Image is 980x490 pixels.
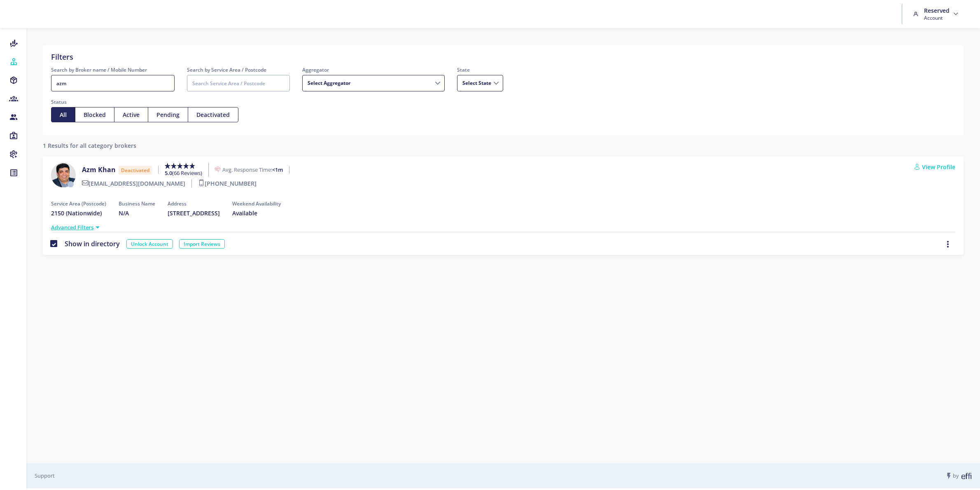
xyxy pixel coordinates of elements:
[148,107,188,122] button: Pending
[7,6,33,22] img: brand-logo.ec75409.png
[914,163,955,171] a: View Profile
[51,51,73,63] label: Filters
[61,239,120,248] label: Show in directory
[168,210,220,217] h5: [STREET_ADDRESS]
[43,141,136,150] label: 1 Results for all category brokers
[51,66,175,74] label: Search by Broker name / Mobile Number
[119,210,155,217] h5: N/A
[945,472,972,480] span: by
[51,98,238,106] label: Status
[924,7,950,14] h6: Reserved
[126,239,173,249] a: Unlock Account
[119,166,152,175] span: Deactivated
[98,165,116,174] span: Khan
[457,66,503,74] label: State
[188,107,238,122] button: Deactivated
[187,66,290,74] label: Search by Service Area / Postcode
[35,472,55,479] a: Support
[198,179,257,188] label: [PHONE_NUMBER]
[51,224,93,232] a: Advanced Filters
[924,14,950,21] span: Account
[82,179,192,188] label: [EMAIL_ADDRESS][DOMAIN_NAME]
[272,166,283,173] b: <1m
[51,107,75,122] button: All
[187,75,290,91] input: Search Service Area / Postcode
[51,163,76,187] img: ebc4c79d-dd98-4f98-aee8-f70246c7080f-637387717657754336.png
[215,166,289,174] label: Avg. Response Time:
[51,210,106,217] h5: 2150 (Nationwide)
[910,3,963,25] a: Reserved Account
[232,210,281,217] h5: Available
[179,239,225,249] a: Import Reviews
[75,107,114,122] button: Blocked
[51,201,106,207] h6: Service Area (Postcode)
[51,75,175,91] input: Search Broker name / Mobile Number
[119,201,155,207] h6: Business Name
[165,169,172,177] b: 5.0
[114,107,148,122] button: Active
[51,224,955,232] div: Advanced Filters
[165,169,202,177] span: (66 Reviews)
[82,165,96,174] span: Azm
[302,66,445,74] label: Aggregator
[168,201,220,207] h6: Address
[232,201,281,207] h6: Weekend Availability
